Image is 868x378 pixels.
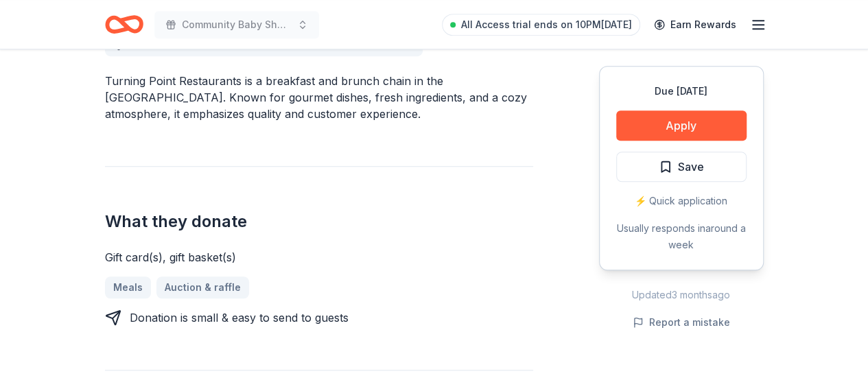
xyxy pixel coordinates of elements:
div: Due [DATE] [616,83,747,99]
a: Home [105,8,143,40]
div: Usually responds in around a week [616,220,747,253]
button: Community Baby Shower [154,11,319,38]
a: All Access trial ends on 10PM[DATE] [442,14,640,36]
button: Report a mistake [633,314,730,331]
button: Save [616,152,747,182]
span: Community Baby Shower [182,16,292,33]
div: ⚡️ Quick application [616,193,747,209]
a: Meals [105,276,151,298]
span: Save [678,158,704,176]
a: Auction & raffle [156,276,249,298]
div: Updated 3 months ago [599,287,764,303]
span: All Access trial ends on 10PM[DATE] [461,16,632,33]
button: Apply [616,110,747,141]
h2: What they donate [105,211,533,233]
div: Donation is small & easy to send to guests [130,309,349,326]
a: Earn Rewards [646,12,744,37]
div: Gift card(s), gift basket(s) [105,249,533,265]
div: Turning Point Restaurants is a breakfast and brunch chain in the [GEOGRAPHIC_DATA]. Known for gou... [105,73,533,122]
